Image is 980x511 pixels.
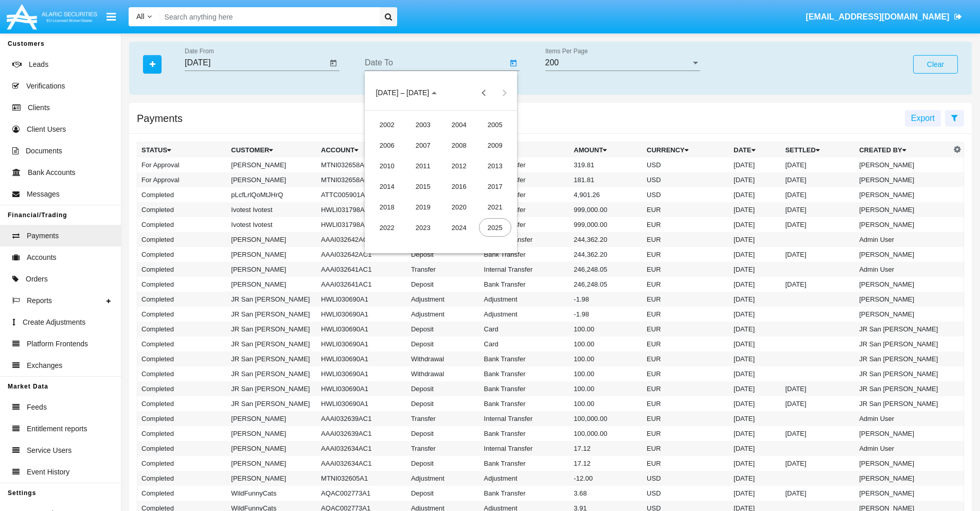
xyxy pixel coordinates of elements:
[371,156,403,175] div: 2010
[477,217,513,238] td: 2025
[441,197,477,217] td: 2020
[369,114,405,135] td: 2002
[371,115,403,134] div: 2002
[405,155,441,176] td: 2011
[443,177,475,196] div: 2016
[477,197,513,217] td: 2021
[407,156,439,175] div: 2011
[405,135,441,155] td: 2007
[369,176,405,197] td: 2014
[376,89,429,97] span: [DATE] – [DATE]
[369,155,405,176] td: 2010
[407,198,439,216] div: 2019
[369,135,405,155] td: 2006
[443,218,475,237] div: 2024
[407,218,439,237] div: 2023
[371,136,403,154] div: 2006
[369,217,405,238] td: 2022
[479,198,511,216] div: 2021
[443,198,475,216] div: 2020
[405,217,441,238] td: 2023
[441,176,477,197] td: 2016
[477,135,513,155] td: 2009
[367,82,445,103] button: Choose date
[441,217,477,238] td: 2024
[371,177,403,196] div: 2014
[479,115,511,134] div: 2005
[405,114,441,135] td: 2003
[441,155,477,176] td: 2012
[407,177,439,196] div: 2015
[443,156,475,175] div: 2012
[479,218,511,237] div: 2025
[441,114,477,135] td: 2004
[477,114,513,135] td: 2005
[405,176,441,197] td: 2015
[477,155,513,176] td: 2013
[479,177,511,196] div: 2017
[443,115,475,134] div: 2004
[405,197,441,217] td: 2019
[407,115,439,134] div: 2003
[407,136,439,154] div: 2007
[369,197,405,217] td: 2018
[479,136,511,154] div: 2009
[441,135,477,155] td: 2008
[443,136,475,154] div: 2008
[494,82,514,103] button: Next 20 years
[479,156,511,175] div: 2013
[473,82,494,103] button: Previous 20 years
[371,218,403,237] div: 2022
[477,176,513,197] td: 2017
[371,198,403,216] div: 2018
